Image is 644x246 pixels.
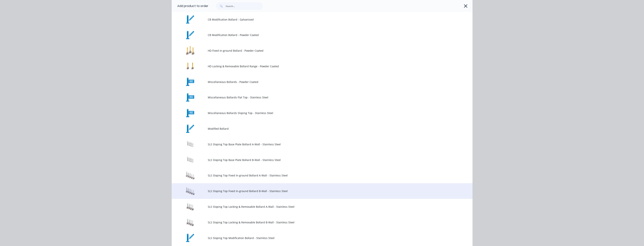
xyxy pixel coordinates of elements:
[208,158,419,162] span: SLS Sloping Top Base Plate Bollard B-Wall - Stainless Steel
[208,33,419,37] span: CB Modification Bollard - Powder Coated
[208,80,419,84] span: Miscellaneous Bollards - Powder Coated
[208,236,419,240] span: SLS Sloping Top Modification Bollard - Stainless Steel
[208,95,419,99] span: Miscellaneous Bollards Flat Top - Stainless Steel
[208,189,419,193] span: SLS Sloping Top Fixed In-ground Bollard B-Wall - Stainless Steel
[208,64,419,68] span: HD Locking & Removable Bollard Range - Powder Coated
[208,220,419,224] span: SLS Sloping Top Locking & Removable Bollard B-Wall - Stainless Steel
[208,173,419,177] span: SLS Sloping Top Fixed In-ground Bollard A-Wall - Stainless Steel
[208,142,419,146] span: SLS Sloping Top Base Plate Bollard A-Wall - Stainless Steel
[208,127,419,131] span: Modified Bollard
[208,49,419,53] span: HD Fixed In-ground Bollard - Powder Coated
[208,18,419,21] span: CB Modification Bollard - Galvanised
[226,2,263,10] input: Search...
[208,111,419,115] span: Miscellaneous Bollards Sloping Top - Stainless Steel
[208,205,419,209] span: SLS Sloping Top Locking & Removable Bollard A-Wall - Stainless Steel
